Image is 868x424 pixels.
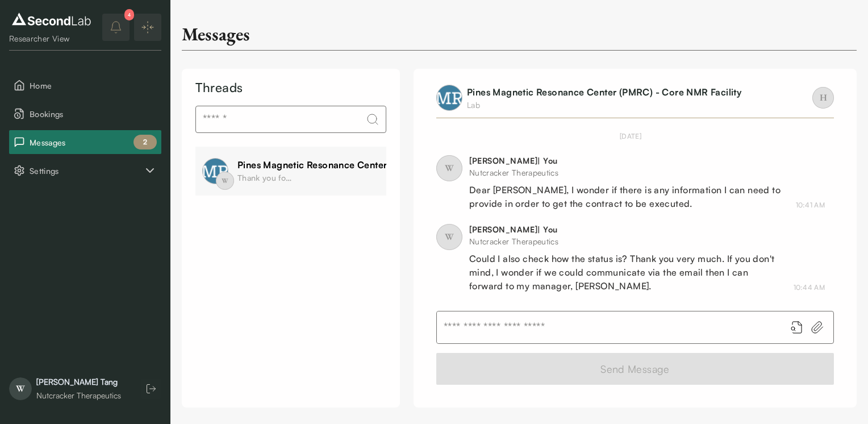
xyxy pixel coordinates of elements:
div: Could I also check how the status is? Thank you very much. If you don't mind, I wonder if we coul... [469,252,780,293]
div: Messages [182,23,250,45]
div: Nutcracker Therapeutics [36,390,121,401]
a: Pines Magnetic Resonance Center (PMRC) - Core NMR Facility [467,86,741,98]
div: 4 [124,9,134,20]
div: 2 [133,135,157,149]
div: Threads [195,78,386,97]
img: logo [9,10,94,28]
div: [PERSON_NAME] | You [469,224,780,235]
div: Settings sub items [9,159,161,182]
div: [PERSON_NAME] Tang [36,376,121,388]
span: Bookings [30,108,157,120]
span: W [9,377,32,400]
button: Log out [141,379,161,399]
div: Dear [PERSON_NAME], I wonder if there is any information I can need to provide in order to get th... [469,183,782,210]
div: Nutcracker Therapeutics [469,235,780,247]
div: [DATE] [436,131,825,142]
button: Home [9,73,161,97]
div: [PERSON_NAME] | You [469,155,782,167]
div: Thank you for the reply. That works for me too. [237,172,294,184]
div: August 21, 2025 10:44 AM [794,282,825,293]
button: Bookings [9,102,161,126]
div: Lab [467,99,741,111]
span: W [436,155,462,181]
span: Home [30,80,157,92]
span: H [812,87,834,109]
img: profile image [436,85,462,111]
button: Add booking [790,321,804,334]
span: W [216,172,234,190]
div: Pines Magnetic Resonance Center (PMRC) - Core NMR Facility [237,158,512,172]
div: Nutcracker Therapeutics [469,167,782,178]
button: notifications [102,14,130,41]
div: August 21, 2025 10:41 AM [796,200,825,210]
button: Expand/Collapse sidebar [134,14,161,41]
span: Settings [30,165,143,177]
button: Settings [9,159,161,182]
span: Messages [30,136,157,148]
button: Messages [9,130,161,154]
div: Researcher View [9,33,94,44]
img: profile image [202,158,228,184]
span: W [436,224,462,250]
